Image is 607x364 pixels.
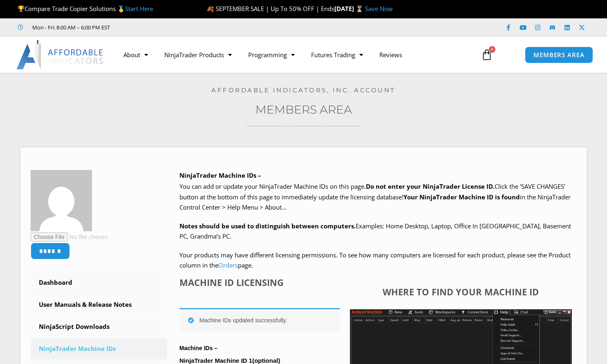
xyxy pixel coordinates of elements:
[179,222,571,241] span: Examples: Home Desktop, Laptop, Office In [GEOGRAPHIC_DATA], Basement PC, Grandma’s PC.
[525,47,593,63] a: MEMBERS AREA
[18,4,153,13] span: Compare Trade Copier Solutions 🥇
[115,45,156,64] a: About
[255,103,352,116] a: Members Area
[179,277,340,288] h4: Machine ID Licensing
[156,45,240,64] a: NinjaTrader Products
[16,40,104,69] img: LogoAI | Affordable Indicators – NinjaTrader
[179,222,356,230] strong: Notes should be used to distinguish between computers.
[31,338,167,360] a: NinjaTrader Machine IDs
[31,272,167,293] a: Dashboard
[31,316,167,337] a: NinjaScript Downloads
[179,345,217,351] strong: Machine IDs –
[115,45,473,64] nav: Menu
[125,4,153,13] a: Start Here
[533,52,585,58] span: MEMBERS AREA
[179,308,340,331] div: Machine IDs updated successfully.
[366,182,495,190] b: Do not enter your NinjaTrader License ID.
[218,261,238,269] a: Orders
[252,357,280,364] span: (optional)
[179,182,571,211] span: Click the ‘SAVE CHANGES’ button at the bottom of this page to immediately update the licensing da...
[240,45,303,64] a: Programming
[350,286,572,297] h4: Where to find your Machine ID
[31,294,167,315] a: User Manuals & Release Notes
[206,4,334,13] span: 🍂 SEPTEMBER SALE | Up To 50% OFF | Ends
[371,45,410,64] a: Reviews
[30,22,110,32] span: Mon - Fri: 8:00 AM – 6:00 PM EST
[334,4,365,13] strong: [DATE] ⌛
[179,182,366,190] span: You can add or update your NinjaTrader Machine IDs on this page.
[31,170,92,231] img: e6ddbbba620d5ad567d54af8bdc9262d4e19e120b0482c5772bc24d185451112
[121,23,244,31] iframe: Customer reviews powered by Trustpilot
[303,45,371,64] a: Futures Trading
[211,86,396,94] a: Affordable Indicators, Inc. Account
[18,6,24,12] img: 🏆
[403,193,520,201] strong: Your NinjaTrader Machine ID is found
[179,171,261,179] b: NinjaTrader Machine IDs –
[179,251,571,270] span: Your products may have different licensing permissions. To see how many computers are licensed fo...
[365,4,393,13] a: Save Now
[489,46,495,53] span: 0
[469,43,505,67] a: 0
